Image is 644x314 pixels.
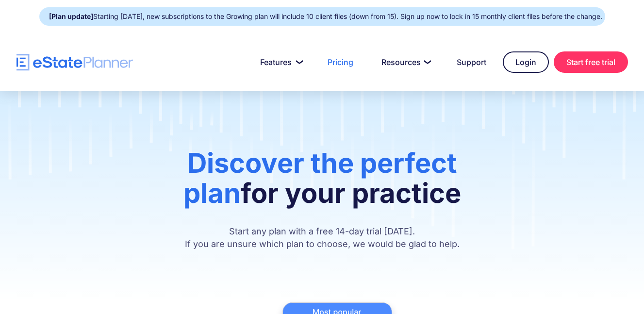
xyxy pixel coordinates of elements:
[143,148,500,218] h1: for your practice
[503,51,549,73] a: Login
[49,12,93,20] strong: [Plan update]
[445,52,498,72] a: Support
[17,54,133,71] a: home
[554,51,628,73] a: Start free trial
[183,147,457,210] span: Discover the perfect plan
[248,52,311,72] a: Features
[49,10,602,23] div: Starting [DATE], new subscriptions to the Growing plan will include 10 client files (down from 15...
[370,52,440,72] a: Resources
[316,52,365,72] a: Pricing
[143,225,500,250] p: Start any plan with a free 14-day trial [DATE]. If you are unsure which plan to choose, we would ...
